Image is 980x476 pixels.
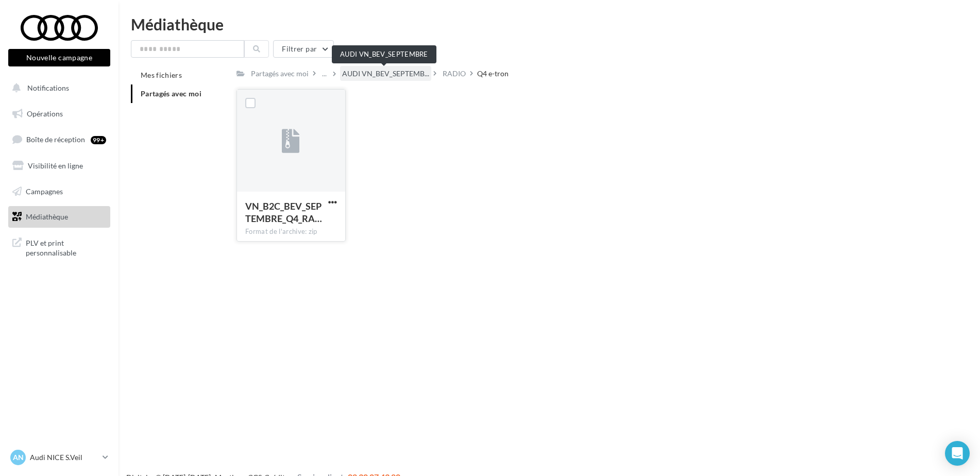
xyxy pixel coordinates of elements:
a: AN Audi NICE S.Veil [8,448,110,467]
span: AUDI VN_BEV_SEPTEMB... [342,69,429,79]
a: Visibilité en ligne [6,155,112,177]
div: AUDI VN_BEV_SEPTEMBRE [332,45,436,63]
span: PLV et print personnalisable [26,236,106,258]
span: Campagnes [26,186,63,195]
a: Opérations [6,103,112,125]
span: Visibilité en ligne [28,161,83,170]
div: 99+ [91,136,106,144]
a: Médiathèque [6,206,112,228]
div: Q4 e-tron [477,69,509,79]
span: Médiathèque [26,212,68,221]
span: Boîte de réception [26,135,85,144]
a: Campagnes [6,181,112,202]
p: Audi NICE S.Veil [30,452,98,463]
a: PLV et print personnalisable [6,232,112,262]
span: Notifications [27,83,69,92]
div: Format de l'archive: zip [245,227,337,236]
a: Boîte de réception99+ [6,128,112,150]
div: Médiathèque [131,16,968,32]
span: Opérations [27,109,63,118]
span: VN_B2C_BEV_SEPTEMBRE_Q4_RADIO [245,200,322,224]
button: Nouvelle campagne [8,49,110,66]
div: Open Intercom Messenger [945,441,970,466]
span: Mes fichiers [141,71,182,79]
div: Partagés avec moi [251,69,309,79]
div: ... [320,66,329,81]
button: Notifications [6,77,108,99]
span: Partagés avec moi [141,89,201,98]
button: Filtrer par [273,40,334,58]
div: RADIO [443,69,466,79]
span: AN [13,452,24,463]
